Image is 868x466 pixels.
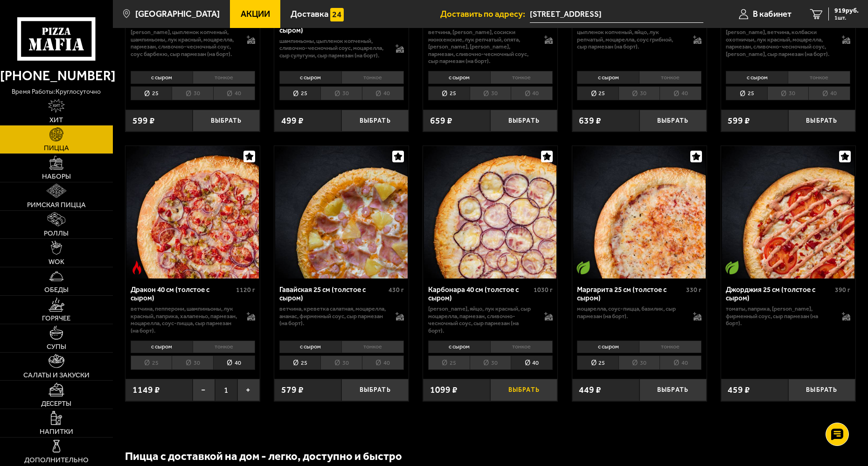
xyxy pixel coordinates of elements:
[726,285,833,303] div: Джорджия 25 см (толстое с сыром)
[639,110,707,132] button: Выбрать
[430,116,452,125] span: 659 ₽
[530,6,703,23] input: Ваш адрес доставки
[428,305,535,334] p: [PERSON_NAME], яйцо, лук красный, сыр Моцарелла, пармезан, сливочно-чесночный соус, сыр пармезан ...
[172,355,213,370] li: 30
[428,285,531,303] div: Карбонара 40 см (толстое с сыром)
[236,286,255,294] span: 1120 г
[44,286,69,293] span: Обеды
[320,86,362,101] li: 30
[430,385,458,394] span: 1099 ₽
[577,86,618,101] li: 25
[753,10,792,19] span: В кабинет
[490,71,553,84] li: тонкое
[428,71,490,84] li: с сыром
[511,86,553,101] li: 40
[428,355,470,370] li: 25
[132,385,160,394] span: 1149 ₽
[490,379,557,401] button: Выбрать
[279,285,386,303] div: Гавайская 25 см (толстое с сыром)
[423,146,557,278] a: Карбонара 40 см (толстое с сыром)
[577,355,618,370] li: 25
[237,379,260,401] button: +
[577,28,684,50] p: цыпленок копченый, яйцо, лук репчатый, моцарелла, соус грибной, сыр пармезан (на борт).
[576,261,590,274] img: Вегетарианское блюдо
[131,71,193,84] li: с сыром
[834,7,859,14] span: 919 руб.
[660,355,701,370] li: 40
[215,379,237,401] span: 1
[579,116,601,125] span: 639 ₽
[131,28,237,57] p: [PERSON_NAME], цыпленок копченый, шампиньоны, лук красный, моцарелла, пармезан, сливочно-чесночны...
[24,457,89,464] span: Дополнительно
[577,71,639,84] li: с сыром
[788,379,855,401] button: Выбрать
[639,71,701,84] li: тонкое
[193,71,255,84] li: тонкое
[130,261,144,274] img: Острое блюдо
[577,341,639,354] li: с сыром
[726,28,833,57] p: [PERSON_NAME], ветчина, колбаски охотничьи, лук красный, моцарелла, пармезан, сливочно-чесночный ...
[618,86,660,101] li: 30
[172,86,213,101] li: 30
[490,341,553,354] li: тонкое
[274,146,409,278] a: Гавайская 25 см (толстое с сыром)
[281,385,304,394] span: 579 ₽
[835,286,850,294] span: 390 г
[281,116,304,125] span: 499 ₽
[341,341,404,354] li: тонкое
[728,385,750,394] span: 459 ₽
[132,116,155,125] span: 599 ₽
[728,116,750,125] span: 599 ₽
[726,305,833,327] p: томаты, паприка, [PERSON_NAME], фирменный соус, сыр пармезан (на борт).
[41,400,71,407] span: Десерты
[193,341,255,354] li: тонкое
[279,355,321,370] li: 25
[424,146,556,278] img: Карбонара 40 см (толстое с сыром)
[42,173,71,180] span: Наборы
[341,71,404,84] li: тонкое
[291,10,328,19] span: Доставка
[135,10,220,19] span: [GEOGRAPHIC_DATA]
[131,341,193,354] li: с сыром
[126,146,259,278] img: Дракон 40 см (толстое с сыром)
[27,202,86,209] span: Римская пицца
[131,86,172,101] li: 25
[40,428,73,435] span: Напитки
[490,110,557,132] button: Выбрать
[428,28,535,65] p: ветчина, [PERSON_NAME], сосиски мюнхенские, лук репчатый, опята, [PERSON_NAME], [PERSON_NAME], па...
[639,341,701,354] li: тонкое
[23,372,90,379] span: Салаты и закуски
[808,86,850,101] li: 40
[470,86,511,101] li: 30
[279,341,341,354] li: с сыром
[428,86,470,101] li: 25
[573,146,706,278] img: Маргарита 25 см (толстое с сыром)
[530,6,703,23] span: проспект Культуры, 26к3
[49,117,63,124] span: Хит
[275,146,408,278] img: Гавайская 25 см (толстое с сыром)
[726,71,788,84] li: с сыром
[131,355,172,370] li: 25
[42,315,70,322] span: Горячее
[572,146,707,278] a: Вегетарианское блюдоМаргарита 25 см (толстое с сыром)
[686,286,701,294] span: 330 г
[511,355,553,370] li: 40
[767,86,809,101] li: 30
[788,71,850,84] li: тонкое
[721,146,855,278] a: Вегетарианское блюдоДжорджия 25 см (толстое с сыром)
[788,110,855,132] button: Выбрать
[49,258,64,265] span: WOK
[131,285,234,303] div: Дракон 40 см (толстое с сыром)
[341,379,409,401] button: Выбрать
[618,355,660,370] li: 30
[241,10,270,19] span: Акции
[389,286,404,294] span: 430 г
[279,86,321,101] li: 25
[579,385,601,394] span: 449 ₽
[534,286,553,294] span: 1030 г
[660,86,701,101] li: 40
[44,230,69,237] span: Роллы
[279,37,386,59] p: шампиньоны, цыпленок копченый, сливочно-чесночный соус, моцарелла, сыр сулугуни, сыр пармезан (на...
[834,15,859,21] span: 1 шт.
[125,448,685,464] h2: Пицца с доставкой на дом - легко, доступно и быстро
